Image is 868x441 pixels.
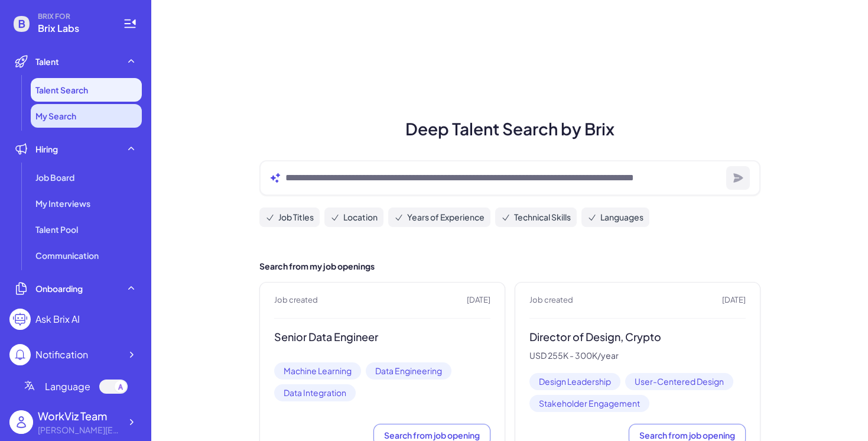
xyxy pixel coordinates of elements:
[722,294,746,306] span: [DATE]
[467,294,490,306] span: [DATE]
[35,283,83,294] span: Onboarding
[35,110,76,122] span: My Search
[35,84,88,96] span: Talent Search
[38,424,121,436] div: alex@joinbrix.com
[35,312,80,326] div: Ask Brix AI
[278,211,314,223] span: Job Titles
[35,249,99,261] span: Communication
[384,430,480,440] span: Search from job opening
[529,395,649,412] span: Stakeholder Engagement
[35,197,90,209] span: My Interviews
[274,294,318,306] span: Job created
[245,116,775,141] h1: Deep Talent Search by Brix
[9,410,33,434] img: user_logo.png
[529,330,746,344] h3: Director of Design, Crypto
[529,373,620,390] span: Design Leadership
[45,380,90,394] span: Language
[514,211,571,223] span: Technical Skills
[35,143,58,155] span: Hiring
[639,430,735,440] span: Search from job opening
[529,351,746,361] p: USD 255K - 300K/year
[38,408,121,424] div: WorkViz Team
[274,384,356,401] span: Data Integration
[35,56,59,67] span: Talent
[38,21,109,35] span: Brix Labs
[600,211,643,223] span: Languages
[274,330,490,344] h3: Senior Data Engineer
[274,362,361,380] span: Machine Learning
[35,223,78,235] span: Talent Pool
[625,373,733,390] span: User-Centered Design
[343,211,378,223] span: Location
[529,294,573,306] span: Job created
[38,12,109,21] span: BRIX FOR
[35,348,88,362] div: Notification
[407,211,485,223] span: Years of Experience
[366,362,451,380] span: Data Engineering
[259,260,760,273] h2: Search from my job openings
[35,171,74,183] span: Job Board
